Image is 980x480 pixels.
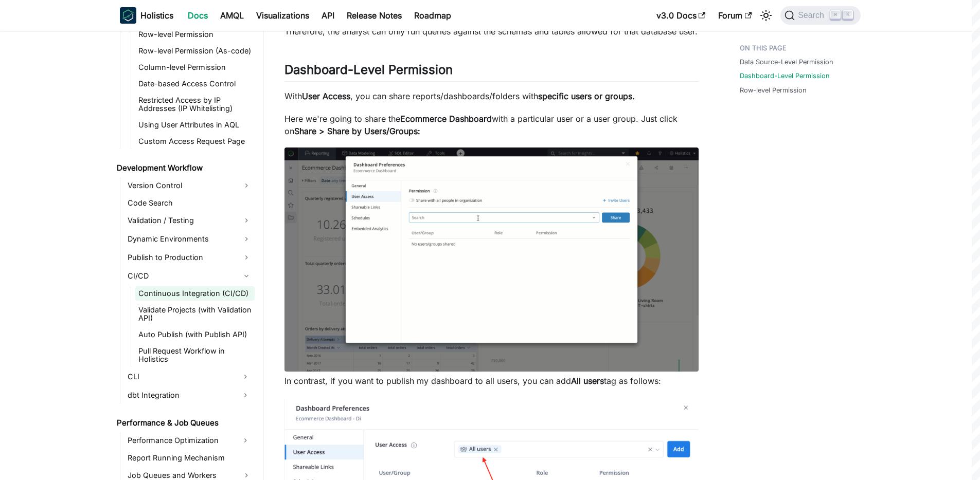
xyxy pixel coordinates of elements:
a: Dynamic Environments [124,231,255,247]
strong: User Access [302,91,350,101]
nav: Docs sidebar [110,31,264,480]
a: Report Running Mechanism [124,451,255,465]
a: Continuous Integration (CI/CD) [135,286,255,301]
a: Performance Optimization [124,432,236,449]
a: Code Search [124,196,255,210]
p: Here we're going to share the with a particular user or a user group. Just click on [284,113,699,137]
p: With , you can share reports/dashboards/folders with [284,90,699,102]
b: Holistics [140,9,173,22]
a: Row-level Permission [740,85,807,95]
button: Switch between dark and light mode (currently light mode) [758,7,774,24]
a: Docs [182,7,214,24]
a: CLI [124,368,236,385]
span: Search [795,11,830,20]
a: Auto Publish (with Publish API) [135,327,255,342]
a: API [315,7,341,24]
a: Development Workflow [114,161,255,175]
a: dbt Integration [124,387,236,403]
a: Visualizations [250,7,315,24]
a: Row-level Permission [135,27,255,42]
a: HolisticsHolistics [120,7,173,24]
strong: All users [571,376,604,386]
a: Release Notes [341,7,408,24]
a: Performance & Job Queues [114,416,255,430]
a: AMQL [214,7,250,24]
a: Pull Request Workflow in Holistics [135,344,255,366]
a: Data Source-Level Permission [740,57,833,67]
a: Publish to Production [124,249,255,266]
strong: specific users or groups. [538,91,635,101]
a: Version Control [124,177,255,194]
button: Search (Command+K) [780,6,860,25]
img: Holistics [120,7,136,24]
a: v3.0 Docs [650,7,712,24]
a: Custom Access Request Page [135,134,255,149]
a: Dashboard-Level Permission [740,71,830,81]
strong: Ecommerce Dashboard [400,114,492,124]
a: Validation / Testing [124,212,255,229]
a: Forum [712,7,758,24]
a: CI/CD [124,268,255,284]
a: Restricted Access by IP Addresses (IP Whitelisting) [135,93,255,116]
button: Expand sidebar category 'dbt Integration' [236,387,255,403]
a: Using User Attributes in AQL [135,118,255,132]
a: Column-level Permission [135,60,255,75]
h2: Dashboard-Level Permission [284,62,699,82]
kbd: K [843,10,853,20]
strong: Share > Share by Users/Groups: [294,126,420,136]
a: Roadmap [408,7,457,24]
p: In contrast, if you want to publish my dashboard to all users, you can add tag as follows: [284,375,699,387]
button: Expand sidebar category 'CLI' [236,368,255,385]
kbd: ⌘ [830,10,841,20]
button: Expand sidebar category 'Performance Optimization' [236,432,255,449]
a: Date-based Access Control [135,77,255,91]
a: Row-level Permission (As-code) [135,44,255,58]
a: Validate Projects (with Validation API) [135,303,255,325]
